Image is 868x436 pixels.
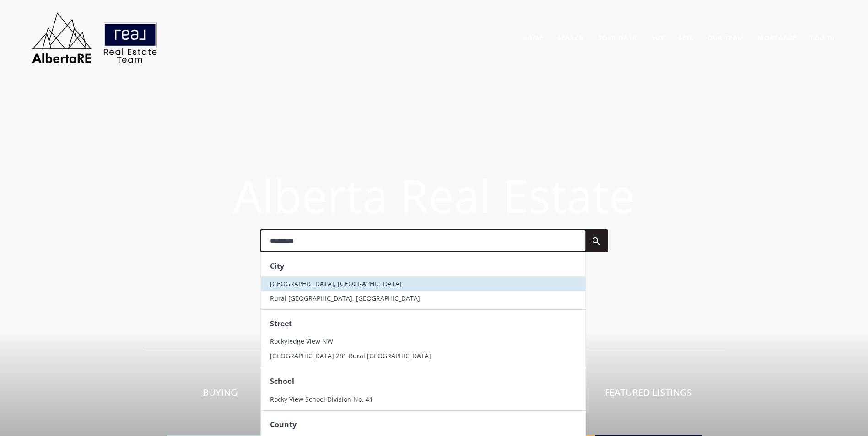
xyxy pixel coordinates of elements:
[605,386,692,399] span: Featured Listings
[651,33,664,42] a: Buy
[270,337,333,346] span: Rockyledge View NW
[270,351,431,360] span: [GEOGRAPHIC_DATA] 281 Rural [GEOGRAPHIC_DATA]
[595,354,702,436] a: Featured Listings
[270,294,420,303] span: Rural [GEOGRAPHIC_DATA], [GEOGRAPHIC_DATA]
[270,261,284,271] strong: City
[811,33,835,42] a: Log In
[270,376,294,386] strong: School
[26,9,163,66] img: AlbertaRE Real Estate Team | Real Broker
[270,395,373,404] span: Rocky View School Division No. 41
[523,33,544,42] a: Home
[270,279,402,288] span: [GEOGRAPHIC_DATA], [GEOGRAPHIC_DATA]
[167,354,274,436] a: Buying
[557,33,584,42] a: Search
[203,386,237,399] span: Buying
[707,33,744,42] a: Our Team
[270,319,292,329] strong: Street
[598,33,637,42] a: Sold Data
[678,33,694,42] a: Sell
[758,33,797,42] a: Mortgage
[270,420,297,430] strong: County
